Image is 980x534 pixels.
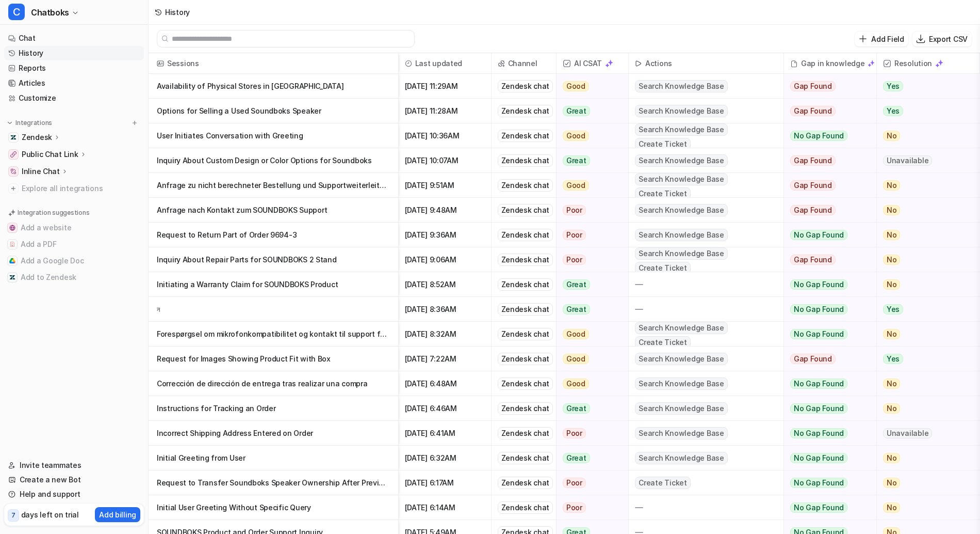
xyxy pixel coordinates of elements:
div: Zendesk chat [498,353,553,365]
span: Sessions [153,53,394,74]
p: Integrations [15,119,52,127]
button: Poor [557,223,622,247]
a: Articles [4,76,144,90]
button: No [877,495,971,520]
button: No [877,272,971,297]
span: [DATE] 8:52AM [403,272,487,297]
button: No [877,173,971,198]
span: Create Ticket [635,336,691,349]
span: [DATE] 10:07AM [403,148,487,173]
div: Zendesk chat [498,179,553,192]
span: Search Knowledge Base [635,80,728,92]
span: C [8,4,25,20]
span: No Gap Found [790,230,847,240]
a: Invite teammates [4,458,144,473]
span: No [883,230,901,240]
p: Inquiry About Repair Parts for SOUNDBOKS 2 Stand [157,247,390,272]
p: days left on trial [21,509,79,520]
div: Zendesk chat [498,80,553,92]
span: [DATE] 9:36AM [403,223,487,247]
img: Inline Chat [10,168,17,175]
p: Inline Chat [22,166,60,177]
span: Channel [496,53,552,74]
img: Public Chat Link [10,151,17,158]
span: No Gap Found [790,329,847,339]
span: [DATE] 7:22AM [403,347,487,371]
button: Good [557,123,622,148]
button: No Gap Found [784,272,869,297]
p: Request to Transfer Soundboks Speaker Ownership After Previous Owner's Passing [157,470,390,495]
p: ন [157,297,390,322]
p: Options for Selling a Used Soundboks Speaker [157,99,390,123]
span: Search Knowledge Base [635,452,728,464]
button: No [877,446,971,470]
button: Add a Google DocAdd a Google Doc [4,253,144,269]
span: Search Knowledge Base [635,247,728,260]
span: No Gap Found [790,478,847,488]
a: History [4,46,144,60]
div: Zendesk chat [498,278,553,291]
span: Yes [883,106,903,116]
button: Great [557,446,622,470]
button: Great [557,396,622,421]
button: Good [557,347,622,371]
button: Integrations [4,118,55,128]
p: Anfrage zu nicht berechneter Bestellung und Supportweiterleitung [157,173,390,198]
p: Public Chat Link [22,149,78,160]
span: No [883,329,901,339]
span: Good [563,379,589,389]
a: Explore all integrations [4,181,144,196]
button: No [877,123,971,148]
button: Poor [557,495,622,520]
span: No Gap Found [790,304,847,315]
button: Great [557,99,622,123]
button: No [877,470,971,495]
span: Great [563,403,590,414]
button: Great [557,148,622,173]
span: No Gap Found [790,279,847,290]
span: No Gap Found [790,403,847,414]
p: Anfrage nach Kontakt zum SOUNDBOKS Support [157,198,390,223]
span: [DATE] 9:48AM [403,198,487,223]
span: Good [563,131,589,141]
button: No [877,247,971,272]
div: Zendesk chat [498,303,553,316]
span: [DATE] 10:36AM [403,123,487,148]
button: No Gap Found [784,396,869,421]
span: No [883,279,901,290]
span: [DATE] 6:32AM [403,446,487,470]
img: Zendesk [10,134,17,140]
span: [DATE] 6:14AM [403,495,487,520]
span: No [883,205,901,215]
a: Help and support [4,487,144,501]
span: Great [563,453,590,463]
button: No Gap Found [784,322,869,347]
div: Zendesk chat [498,477,553,489]
span: Good [563,329,589,339]
p: Forespørgsel om mikrofonkompatibilitet og kontakt til support før køb [157,322,390,347]
p: Initial Greeting from User [157,446,390,470]
div: Zendesk chat [498,154,553,167]
span: Search Knowledge Base [635,378,728,390]
span: Search Knowledge Base [635,229,728,241]
span: Poor [563,502,586,513]
p: Integration suggestions [18,208,89,217]
span: No [883,453,901,463]
button: No Gap Found [784,297,869,322]
span: No [883,180,901,191]
div: Zendesk chat [498,378,553,390]
button: Good [557,371,622,396]
button: No [877,396,971,421]
button: Yes [877,99,971,123]
span: Search Knowledge Base [635,204,728,216]
span: No [883,255,901,265]
div: Zendesk chat [498,229,553,241]
span: Gap Found [790,180,836,191]
span: [DATE] 11:29AM [403,74,487,99]
span: Gap Found [790,255,836,265]
span: Search Knowledge Base [635,427,728,439]
button: Poor [557,247,622,272]
div: Zendesk chat [498,501,553,514]
span: Yes [883,304,903,315]
div: Zendesk chat [498,130,553,142]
